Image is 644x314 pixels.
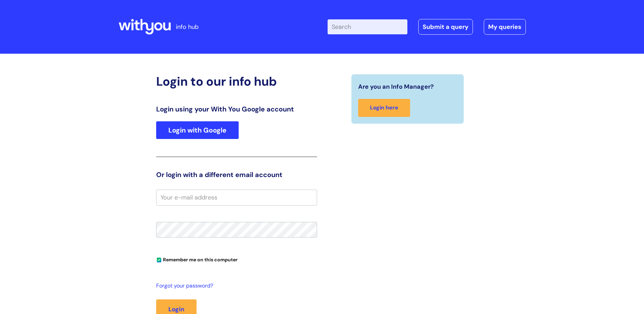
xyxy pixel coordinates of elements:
span: Are you an Info Manager? [358,81,434,92]
input: Your e-mail address [156,190,317,205]
a: Submit a query [418,19,473,35]
a: My queries [484,19,526,35]
p: info hub [176,21,199,32]
h2: Login to our info hub [156,74,317,89]
div: You can uncheck this option if you're logging in from a shared device [156,254,317,265]
h3: Login using your With You Google account [156,105,317,113]
h3: Or login with a different email account [156,171,317,179]
label: Remember me on this computer [156,255,238,263]
a: Login here [358,99,410,117]
a: Forgot your password? [156,281,314,291]
a: Login with Google [156,121,239,139]
input: Search [328,19,407,34]
input: Remember me on this computer [157,258,161,262]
